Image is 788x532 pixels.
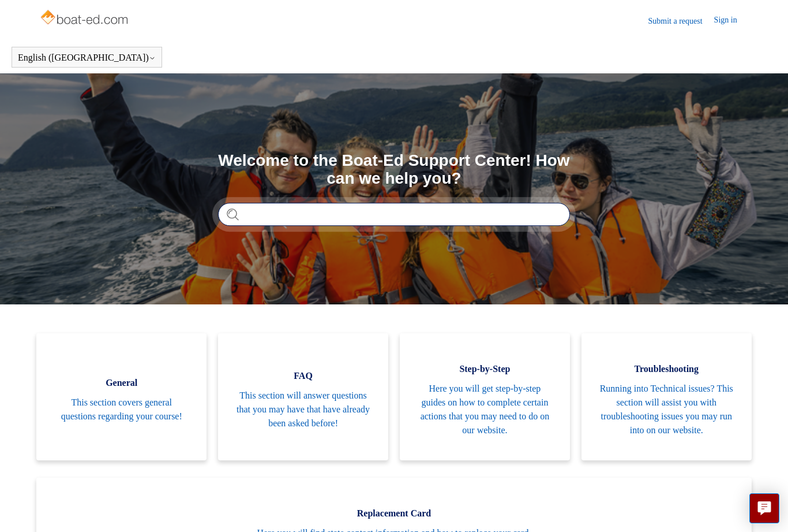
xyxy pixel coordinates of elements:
[417,382,553,437] span: Here you will get step-by-step guides on how to complete certain actions that you may need to do ...
[54,376,189,390] span: General
[36,333,207,460] a: General This section covers general questions regarding your course!
[54,396,189,423] span: This section covers general questions regarding your course!
[218,333,388,460] a: FAQ This section will answer questions that you may have that have already been asked before!
[218,203,570,226] input: Search
[218,152,570,188] h1: Welcome to the Boat-Ed Support Center! How can we help you?
[18,53,156,63] button: English ([GEOGRAPHIC_DATA])
[39,7,131,30] img: Boat-Ed Help Center home page
[599,362,734,376] span: Troubleshooting
[599,382,734,437] span: Running into Technical issues? This section will assist you with troubleshooting issues you may r...
[581,333,752,460] a: Troubleshooting Running into Technical issues? This section will assist you with troubleshooting ...
[749,493,779,523] button: Live chat
[417,362,553,376] span: Step-by-Step
[235,389,371,430] span: This section will answer questions that you may have that have already been asked before!
[714,14,749,28] a: Sign in
[54,507,734,520] span: Replacement Card
[235,369,371,383] span: FAQ
[400,333,570,460] a: Step-by-Step Here you will get step-by-step guides on how to complete certain actions that you ma...
[648,15,714,27] a: Submit a request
